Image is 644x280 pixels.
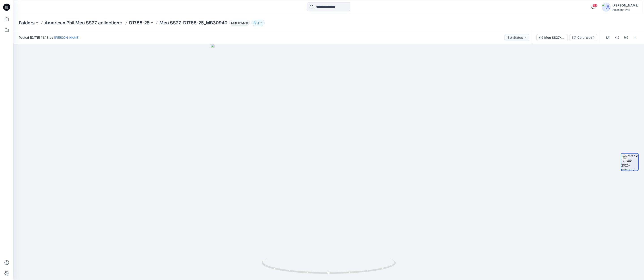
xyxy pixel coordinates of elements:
img: turntable-11-08-2025-03:13:52 [621,154,638,171]
p: Men SS27-D1788-25_MB30940 [159,20,227,26]
img: avatar [602,3,611,12]
a: Folders [19,20,35,26]
button: 4 [252,20,265,26]
a: [PERSON_NAME] [54,36,79,39]
span: 62 [593,4,597,7]
div: [PERSON_NAME] [612,3,638,8]
a: American Phil Men SS27 collection [44,20,119,26]
button: Men SS27-D1788-25_MB30940 [536,34,568,41]
p: 4 [257,20,259,25]
button: Colorway 1 [570,34,597,41]
button: Details [614,34,621,41]
span: Legacy Style [229,20,250,26]
div: Colorway 1 [577,35,594,40]
div: American Phil [612,8,638,11]
a: D1788-25 [129,20,150,26]
div: Men SS27-D1788-25_MB30940 [544,35,565,40]
span: Posted [DATE] 11:13 by [19,35,79,40]
button: Legacy Style [227,20,250,26]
